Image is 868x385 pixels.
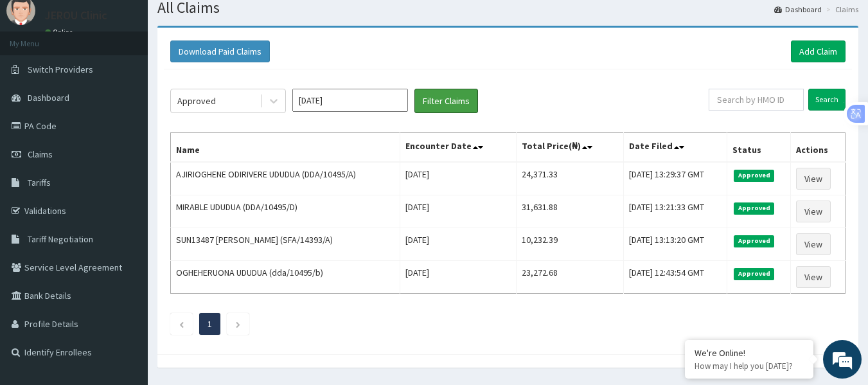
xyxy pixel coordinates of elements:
[624,133,727,163] th: Date Filed
[400,133,516,163] th: Encounter Date
[292,89,408,112] input: Select Month and Year
[177,94,216,107] div: Approved
[796,168,831,190] a: View
[45,10,107,21] p: JEROU Clinic
[171,228,400,261] td: SUN13487 [PERSON_NAME] (SFA/14393/A)
[727,133,790,163] th: Status
[414,89,478,113] button: Filter Claims
[790,133,845,163] th: Actions
[235,318,241,330] a: Next page
[6,252,245,297] textarea: Type your message and hit 'Enter'
[624,228,727,261] td: [DATE] 13:13:20 GMT
[28,233,93,245] span: Tariff Negotiation
[28,64,93,75] span: Switch Providers
[791,40,846,62] a: Add Claim
[75,112,177,242] span: We're online!
[695,347,804,359] div: We're Online!
[28,148,53,160] span: Claims
[208,318,212,330] a: Page 1 is your current page
[774,4,822,15] a: Dashboard
[516,228,623,261] td: 10,232.39
[45,28,76,37] a: Online
[211,6,242,37] div: Minimize live chat window
[516,162,623,195] td: 24,371.33
[24,64,52,96] img: d_794563401_company_1708531726252_794563401
[171,261,400,294] td: OGHEHERUONA UDUDUA (dda/10495/b)
[170,40,270,62] button: Download Paid Claims
[796,233,831,255] a: View
[734,268,774,280] span: Approved
[709,89,804,111] input: Search by HMO ID
[400,228,516,261] td: [DATE]
[796,266,831,288] a: View
[734,170,774,181] span: Approved
[624,195,727,228] td: [DATE] 13:21:33 GMT
[734,202,774,214] span: Approved
[171,195,400,228] td: MIRABLE UDUDUA (DDA/10495/D)
[171,133,400,163] th: Name
[28,92,69,103] span: Dashboard
[516,133,623,163] th: Total Price(₦)
[171,162,400,195] td: AJIRIOGHENE ODIRIVERE UDUDUA (DDA/10495/A)
[796,201,831,222] a: View
[624,261,727,294] td: [DATE] 12:43:54 GMT
[734,235,774,247] span: Approved
[67,72,216,89] div: Chat with us now
[624,162,727,195] td: [DATE] 13:29:37 GMT
[695,361,804,372] p: How may I help you today?
[823,4,858,15] li: Claims
[28,177,51,188] span: Tariffs
[400,162,516,195] td: [DATE]
[400,261,516,294] td: [DATE]
[516,261,623,294] td: 23,272.68
[400,195,516,228] td: [DATE]
[808,89,846,111] input: Search
[516,195,623,228] td: 31,631.88
[179,318,184,330] a: Previous page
